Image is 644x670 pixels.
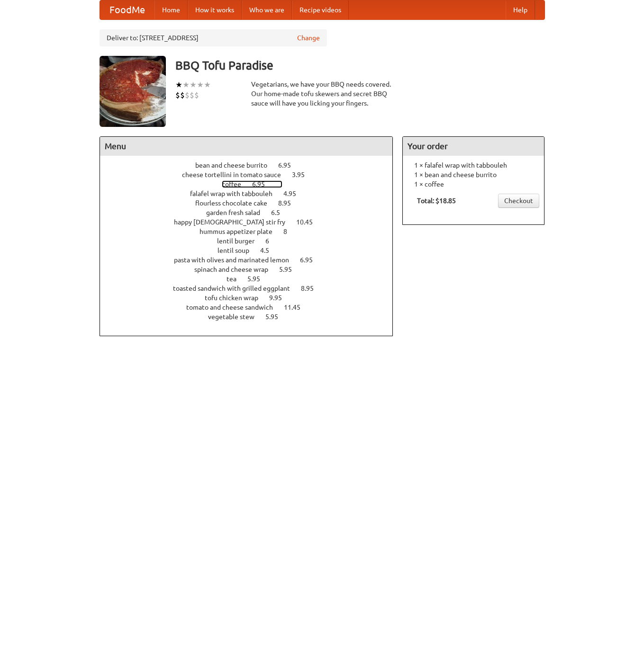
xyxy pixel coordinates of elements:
[297,33,320,43] a: Change
[173,285,331,292] a: toasted sandwich with grilled eggplant 8.95
[208,313,264,321] span: vegetable stew
[188,0,242,19] a: How it works
[195,161,308,169] a: bean and cheese burrito 6.95
[408,170,539,179] li: 1 × bean and cheese burrito
[190,90,194,100] li: $
[260,247,279,254] span: 4.5
[175,56,545,75] h3: BBQ Tofu Paradise
[278,199,300,207] span: 8.95
[284,304,310,311] span: 11.45
[205,294,268,302] span: tofu chicken wrap
[242,0,292,19] a: Who we are
[195,199,277,207] span: flourless chocolate cake
[200,228,305,235] a: hummus appetizer plate 8
[190,80,197,90] li: ★
[222,180,282,188] a: coffee 6.95
[195,161,277,169] span: bean and cheese burrito
[283,228,297,235] span: 8
[218,247,259,254] span: lentil soup
[283,190,306,197] span: 4.95
[296,218,322,226] span: 10.45
[506,0,535,19] a: Help
[279,266,301,273] span: 5.95
[174,218,295,226] span: happy [DEMOGRAPHIC_DATA] stir fry
[190,190,314,197] a: falafel wrap with tabbouleh 4.95
[265,313,288,321] span: 5.95
[175,80,182,90] li: ★
[204,80,211,90] li: ★
[100,29,327,46] div: Deliver to: [STREET_ADDRESS]
[251,80,393,108] div: Vegetarians, we have your BBQ needs covered. Our home-made tofu skewers and secret BBQ sauce will...
[265,237,279,245] span: 6
[100,137,393,156] h4: Menu
[292,171,314,179] span: 3.95
[300,256,322,264] span: 6.95
[247,275,270,283] span: 5.95
[185,90,190,100] li: $
[222,180,251,188] span: coffee
[174,218,330,226] a: happy [DEMOGRAPHIC_DATA] stir fry 10.45
[408,161,539,170] li: 1 × falafel wrap with tabbouleh
[173,285,299,292] span: toasted sandwich with grilled eggplant
[292,0,349,19] a: Recipe videos
[186,304,318,311] a: tomato and cheese sandwich 11.45
[403,137,544,156] h4: Your order
[208,313,296,321] a: vegetable stew 5.95
[206,209,270,216] span: garden fresh salad
[278,161,300,169] span: 6.95
[417,197,456,205] b: Total: $18.85
[218,247,287,254] a: lentil soup 4.5
[301,285,323,292] span: 8.95
[194,90,199,100] li: $
[154,0,188,19] a: Home
[195,199,308,207] a: flourless chocolate cake 8.95
[182,80,190,90] li: ★
[175,90,180,100] li: $
[194,266,278,273] span: spinach and cheese wrap
[217,237,264,245] span: lentil burger
[227,275,278,283] a: tea 5.95
[174,256,299,264] span: pasta with olives and marinated lemon
[206,209,298,216] a: garden fresh salad 6.5
[217,237,287,245] a: lentil burger 6
[100,56,166,127] img: angular.jpg
[100,0,154,19] a: FoodMe
[182,171,290,179] span: cheese tortellini in tomato sauce
[200,228,282,235] span: hummus appetizer plate
[227,275,246,283] span: tea
[190,190,282,197] span: falafel wrap with tabbouleh
[180,90,185,100] li: $
[205,294,299,302] a: tofu chicken wrap 9.95
[271,209,290,216] span: 6.5
[252,180,274,188] span: 6.95
[194,266,309,273] a: spinach and cheese wrap 5.95
[182,171,322,179] a: cheese tortellini in tomato sauce 3.95
[186,304,282,311] span: tomato and cheese sandwich
[197,80,204,90] li: ★
[408,179,539,189] li: 1 × coffee
[269,294,291,302] span: 9.95
[498,194,539,208] a: Checkout
[174,256,330,264] a: pasta with olives and marinated lemon 6.95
